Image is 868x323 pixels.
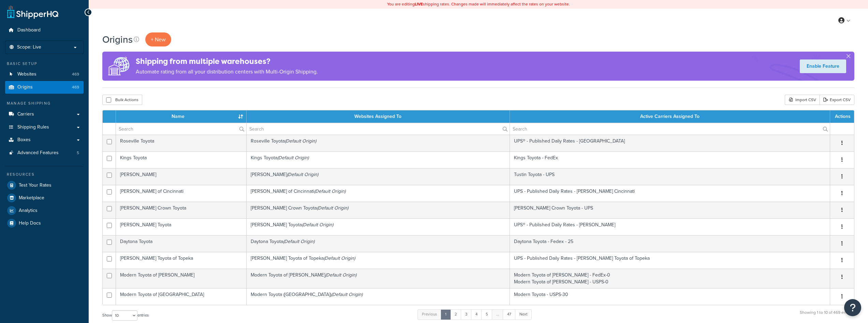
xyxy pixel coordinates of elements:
[450,309,461,320] a: 2
[17,44,41,50] span: Scope: Live
[247,135,510,151] td: Roseville Toyota
[145,32,171,46] a: + New
[510,135,830,151] td: UPS® - Published Daily Rates - [GEOGRAPHIC_DATA]
[116,168,247,185] td: [PERSON_NAME]
[116,252,247,269] td: [PERSON_NAME] Toyota of Topeka
[800,59,846,73] a: Enable Feature
[510,288,830,305] td: Modern Toyota - USPS-30
[844,299,861,316] button: Open Resource Center
[72,71,79,77] span: 469
[324,255,355,262] i: (Default Origin)
[247,288,510,305] td: Modern Toyota ([GEOGRAPHIC_DATA])
[5,61,84,67] div: Basic Setup
[247,269,510,288] td: Modern Toyota of [PERSON_NAME]
[116,110,247,123] th: Name : activate to sort column ascending
[820,95,854,105] a: Export CSV
[7,5,58,19] a: ShipperHQ Home
[247,252,510,269] td: [PERSON_NAME] Toyota of Topeka
[102,33,133,46] h1: Origins
[116,202,247,218] td: [PERSON_NAME] Crown Toyota
[5,147,84,159] a: Advanced Features 5
[72,84,79,90] span: 469
[116,135,247,151] td: Roseville Toyota
[510,218,830,235] td: UPS® - Published Daily Rates - [PERSON_NAME]
[17,27,41,33] span: Dashboard
[510,269,830,288] td: Modern Toyota of [PERSON_NAME] - FedEx-0 Modern Toyota of [PERSON_NAME] - USPS-0
[503,309,516,320] a: 47
[510,110,830,123] th: Active Carriers Assigned To
[492,309,503,320] a: …
[5,81,84,94] a: Origins 469
[5,192,84,204] a: Marketplace
[5,204,84,217] a: Analytics
[5,24,84,37] a: Dashboard
[5,172,84,177] div: Resources
[5,100,84,106] div: Manage Shipping
[247,168,510,185] td: [PERSON_NAME]
[510,185,830,202] td: UPS - Published Daily Rates - [PERSON_NAME] Cincinnati
[515,309,532,320] a: Next
[287,171,318,178] i: (Default Origin)
[461,309,472,320] a: 3
[19,220,41,226] span: Help Docs
[314,188,345,195] i: (Default Origin)
[17,84,33,90] span: Origins
[317,204,348,212] i: (Default Origin)
[17,137,31,143] span: Boxes
[102,95,142,105] button: Bulk Actions
[247,151,510,168] td: Kings Toyota
[19,208,38,214] span: Analytics
[5,179,84,191] a: Test Your Rates
[302,221,333,228] i: (Default Origin)
[481,309,492,320] a: 5
[19,183,52,188] span: Test Your Rates
[19,195,44,201] span: Marketplace
[471,309,482,320] a: 4
[415,1,423,7] b: LIVE
[285,137,316,145] i: (Default Origin)
[441,309,451,320] a: 1
[17,111,34,117] span: Carriers
[510,202,830,218] td: [PERSON_NAME] Crown Toyota - UPS
[510,235,830,252] td: Daytona Toyota - Fedex - 25
[247,235,510,252] td: Daytona Toyota
[116,218,247,235] td: [PERSON_NAME] Toyota
[510,151,830,168] td: Kings Toyota - FedEx
[5,68,84,81] a: Websites 469
[17,150,59,156] span: Advanced Features
[112,310,137,321] select: Showentries
[151,36,166,43] span: + New
[102,52,136,81] img: ad-origins-multi-dfa493678c5a35abed25fd24b4b8a3fa3505936ce257c16c00bdefe2f3200be3.png
[116,151,247,168] td: Kings Toyota
[116,288,247,305] td: Modern Toyota of [GEOGRAPHIC_DATA]
[331,291,363,298] i: (Default Origin)
[116,235,247,252] td: Daytona Toyota
[136,56,318,67] h4: Shipping from multiple warehouses?
[5,134,84,146] a: Boxes
[5,217,84,229] a: Help Docs
[17,124,49,130] span: Shipping Rules
[77,150,79,156] span: 5
[5,121,84,134] a: Shipping Rules
[102,310,149,321] label: Show entries
[5,108,84,121] a: Carriers
[5,81,84,94] li: Origins
[510,252,830,269] td: UPS - Published Daily Rates - [PERSON_NAME] Toyota of Topeka
[116,123,246,135] input: Search
[247,202,510,218] td: [PERSON_NAME] Crown Toyota
[510,123,830,135] input: Search
[247,185,510,202] td: [PERSON_NAME] of Cincinnati
[417,309,441,320] a: Previous
[136,67,318,77] p: Automate rating from all your distribution centers with Multi-Origin Shipping.
[116,269,247,288] td: Modern Toyota of [PERSON_NAME]
[785,95,820,105] div: Import CSV
[277,154,309,161] i: (Default Origin)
